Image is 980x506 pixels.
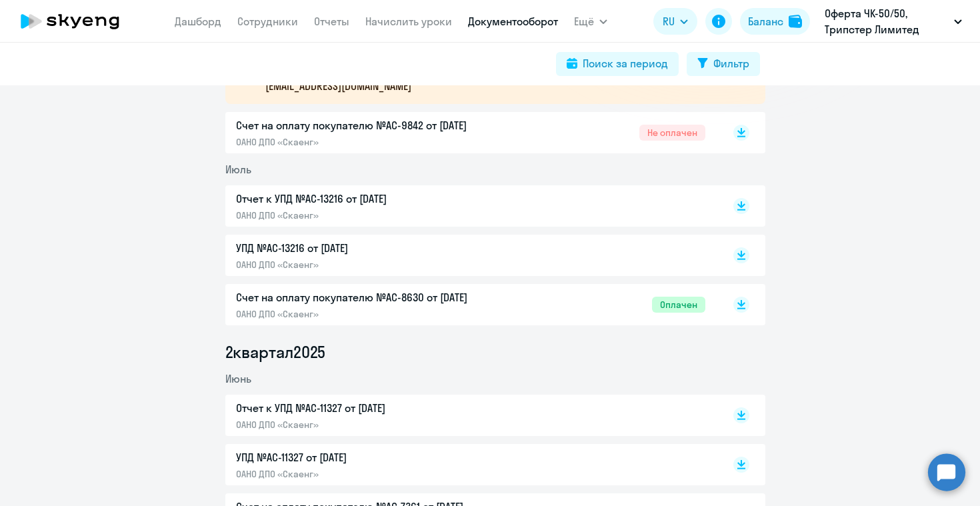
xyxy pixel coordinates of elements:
span: Июнь [225,372,251,385]
a: Начислить уроки [365,15,452,28]
div: Поиск за период [583,55,668,71]
span: Оплачен [652,297,705,313]
p: ОАНО ДПО «Скаенг» [236,468,516,480]
a: Отчеты [314,15,349,28]
p: Счет на оплату покупателю №AC-8630 от [DATE] [236,289,516,305]
a: УПД №AC-13216 от [DATE]ОАНО ДПО «Скаенг» [236,240,705,271]
a: Отчет к УПД №AC-11327 от [DATE]ОАНО ДПО «Скаенг» [236,400,705,431]
p: Оферта ЧК-50/50, Трипстер Лимитед [825,5,949,37]
a: Счет на оплату покупателю №AC-8630 от [DATE]ОАНО ДПО «Скаенг»Оплачен [236,289,705,320]
button: Оферта ЧК-50/50, Трипстер Лимитед [818,5,969,37]
span: Ещё [574,13,594,29]
span: RU [663,13,675,29]
p: УПД №AC-11327 от [DATE] [236,449,516,465]
button: Поиск за период [556,52,679,76]
a: УПД №AC-11327 от [DATE]ОАНО ДПО «Скаенг» [236,449,705,480]
button: Балансbalance [740,8,810,35]
div: Баланс [748,13,783,29]
span: Июль [225,163,251,176]
p: Счет на оплату покупателю №AC-9842 от [DATE] [236,117,516,133]
p: ОАНО ДПО «Скаенг» [236,259,516,271]
p: ОАНО ДПО «Скаенг» [236,136,516,148]
img: balance [789,15,802,28]
button: Ещё [574,8,607,35]
button: Фильтр [687,52,760,76]
li: 2 квартал 2025 [225,341,765,363]
p: ОАНО ДПО «Скаенг» [236,419,516,431]
a: Счет на оплату покупателю №AC-9842 от [DATE]ОАНО ДПО «Скаенг»Не оплачен [236,117,705,148]
div: Фильтр [713,55,749,71]
a: Дашборд [175,15,221,28]
a: Отчет к УПД №AC-13216 от [DATE]ОАНО ДПО «Скаенг» [236,191,705,221]
button: RU [653,8,697,35]
p: Отчет к УПД №AC-13216 от [DATE] [236,191,516,207]
a: Сотрудники [237,15,298,28]
span: Не оплачен [639,125,705,141]
a: Документооборот [468,15,558,28]
p: ОАНО ДПО «Скаенг» [236,308,516,320]
p: Отчет к УПД №AC-11327 от [DATE] [236,400,516,416]
p: ОАНО ДПО «Скаенг» [236,209,516,221]
p: УПД №AC-13216 от [DATE] [236,240,516,256]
